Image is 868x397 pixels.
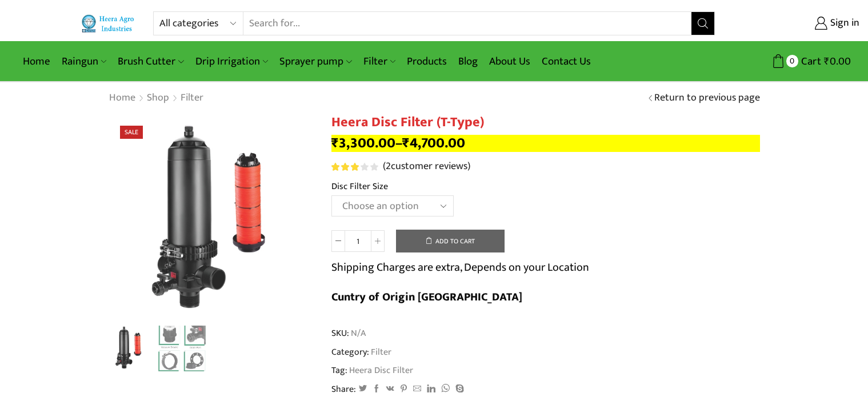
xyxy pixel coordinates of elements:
[726,51,851,72] a: 0 Cart ₹0.00
[827,16,859,31] span: Sign in
[109,91,204,106] nav: Breadcrumb
[274,48,357,75] a: Sprayer pump
[402,131,410,155] span: ₹
[386,158,391,175] span: 2
[109,114,314,320] div: 1 / 2
[146,91,170,106] a: Shop
[798,54,821,69] span: Cart
[190,48,274,75] a: Drip Irrigation
[331,327,760,340] span: SKU:
[180,91,204,106] a: Filter
[345,230,371,252] input: Product quantity
[331,383,356,396] span: Share:
[331,163,378,171] div: Rated 3.00 out of 5
[396,230,505,252] button: Add to cart
[383,159,470,174] a: (2customer reviews)
[331,346,391,359] span: Category:
[56,48,112,75] a: Raingun
[331,114,760,131] h1: Heera Disc Filter (T-Type)
[402,131,465,155] bdi: 4,700.00
[349,327,366,340] span: N/A
[331,163,359,171] span: Rated out of 5 based on customer ratings
[106,324,153,371] a: Untitled-1
[331,364,760,377] span: Tag:
[106,326,153,371] li: 1 / 2
[120,126,143,139] span: Sale
[331,287,522,307] b: Cuntry of Origin [GEOGRAPHIC_DATA]
[483,48,536,75] a: About Us
[536,48,597,75] a: Contact Us
[109,91,136,106] a: Home
[17,48,56,75] a: Home
[331,131,395,155] bdi: 3,300.00
[347,364,413,377] a: Heera Disc Filter
[331,131,339,155] span: ₹
[158,326,206,373] a: 11
[158,326,206,371] li: 2 / 2
[331,135,760,152] p: –
[331,180,388,193] label: Disc Filter Size
[331,258,589,276] p: Shipping Charges are extra, Depends on your Location
[824,53,830,70] span: ₹
[824,53,851,70] bdi: 0.00
[654,91,760,106] a: Return to previous page
[112,48,189,75] a: Brush Cutter
[109,114,314,320] img: Untitled-1
[358,48,401,75] a: Filter
[401,48,453,75] a: Products
[691,12,714,35] button: Search button
[453,48,483,75] a: Blog
[331,163,380,171] span: 2
[732,13,859,34] a: Sign in
[786,55,798,67] span: 0
[369,344,391,359] a: Filter
[243,12,691,35] input: Search for...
